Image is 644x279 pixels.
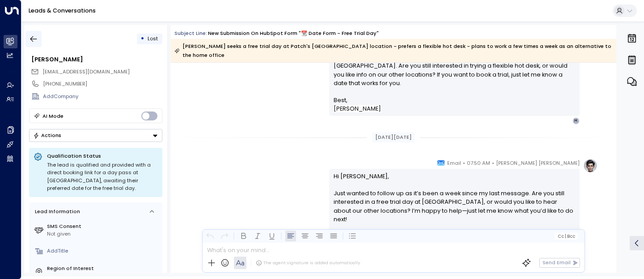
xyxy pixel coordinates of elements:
[33,132,61,138] div: Actions
[373,132,415,142] div: [DATE][DATE]
[334,172,576,232] p: Hi [PERSON_NAME], Just wanted to follow up as it’s been a week since my last message. Are you sti...
[47,265,159,272] label: Region of Interest
[47,230,159,238] div: Not given
[47,161,158,193] div: The lead is qualified and provided with a direct booking link for a day pass at [GEOGRAPHIC_DATA]...
[140,32,144,45] div: •
[256,260,360,266] div: The agent signature is added automatically
[205,231,216,241] button: Undo
[463,159,465,167] span: •
[334,96,347,104] span: Best,
[42,68,130,76] span: rob@wearenv.co.uk
[467,159,490,167] span: 07:50 AM
[29,129,162,142] div: Button group with a nested menu
[565,234,566,239] span: |
[174,42,612,60] div: [PERSON_NAME] seeks a free trial day at Patch's [GEOGRAPHIC_DATA] location - prefers a flexible h...
[219,231,230,241] button: Redo
[47,223,159,230] label: SMS Consent
[572,117,580,124] div: H
[42,68,130,75] span: [EMAIL_ADDRESS][DOMAIN_NAME]
[334,105,381,112] span: [PERSON_NAME]
[208,30,379,37] div: New submission on HubSpot Form "📆 Date Form - Free Trial Day"
[496,159,580,167] span: [PERSON_NAME] [PERSON_NAME]
[43,93,162,100] div: AddCompany
[555,233,578,240] button: Cc|Bcc
[43,80,162,88] div: [PHONE_NUMBER]
[558,234,575,239] span: Cc Bcc
[492,159,494,167] span: •
[42,112,64,120] div: AI Mode
[148,35,158,42] span: Lost
[29,7,96,14] a: Leads & Conversations
[47,247,159,255] div: AddTitle
[174,30,207,37] span: Subject Line:
[447,159,461,167] span: Email
[583,159,597,173] img: profile-logo.png
[29,129,162,142] button: Actions
[32,208,80,215] div: Lead Information
[47,152,158,159] p: Qualification Status
[334,36,576,96] p: Hi [PERSON_NAME], It’s been a few days since I reached out about your free trial at [GEOGRAPHIC_D...
[31,55,162,64] div: [PERSON_NAME]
